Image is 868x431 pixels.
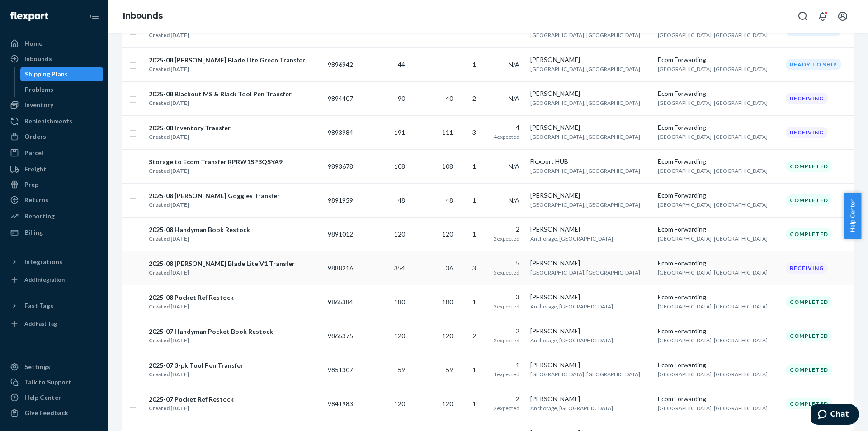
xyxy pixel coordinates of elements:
div: Inventory [24,100,53,109]
span: Anchorage, [GEOGRAPHIC_DATA] [530,337,613,344]
div: Talk to Support [24,378,71,387]
span: 120 [442,400,453,407]
div: Ecom Forwarding [658,225,778,234]
a: Returns [5,193,103,207]
span: 5 expected [494,269,519,276]
div: 2025-08 Inventory Transfer [149,123,231,133]
div: Reporting [24,212,55,221]
span: 2 [472,332,476,340]
div: Receiving [786,262,828,274]
span: Help Center [844,193,861,239]
span: 48 [398,196,405,204]
div: 3 [487,293,519,302]
td: 9865375 [324,319,360,353]
div: Completed [786,398,832,409]
span: N/A [509,196,519,204]
span: [GEOGRAPHIC_DATA], [GEOGRAPHIC_DATA] [530,133,640,140]
div: Ecom Forwarding [658,327,778,336]
td: 9851307 [324,353,360,387]
div: Created [DATE] [149,234,250,243]
span: [GEOGRAPHIC_DATA], [GEOGRAPHIC_DATA] [658,303,768,310]
div: Shipping Plans [25,70,68,79]
span: 3 [472,128,476,136]
a: Orders [5,129,103,144]
td: 9896942 [324,47,360,81]
span: [GEOGRAPHIC_DATA], [GEOGRAPHIC_DATA] [658,66,768,72]
div: Fast Tags [24,301,53,310]
span: 354 [394,264,405,272]
td: 9888216 [324,251,360,285]
span: [GEOGRAPHIC_DATA], [GEOGRAPHIC_DATA] [658,371,768,378]
div: Ecom Forwarding [658,157,778,166]
div: 5 [487,259,519,268]
span: [GEOGRAPHIC_DATA], [GEOGRAPHIC_DATA] [658,269,768,276]
span: 36 [446,264,453,272]
div: Created [DATE] [149,302,234,311]
button: Open account menu [834,7,852,25]
div: Settings [24,362,50,371]
span: 48 [446,196,453,204]
img: Flexport logo [10,12,48,21]
div: Ecom Forwarding [658,360,778,369]
span: Anchorage, [GEOGRAPHIC_DATA] [530,303,613,310]
div: Ecom Forwarding [658,191,778,200]
div: Created [DATE] [149,99,292,108]
div: Ready to ship [786,59,841,70]
div: 2 [487,327,519,336]
span: [GEOGRAPHIC_DATA], [GEOGRAPHIC_DATA] [530,66,640,72]
span: 120 [394,332,405,340]
span: [GEOGRAPHIC_DATA], [GEOGRAPHIC_DATA] [658,133,768,140]
span: — [448,27,453,34]
span: 1 [472,27,476,34]
div: Replenishments [24,117,72,126]
span: 191 [394,128,405,136]
span: — [448,61,453,68]
td: 9893678 [324,149,360,183]
div: Completed [786,228,832,240]
a: Reporting [5,209,103,223]
div: Created [DATE] [149,200,280,209]
div: Freight [24,165,47,174]
span: [GEOGRAPHIC_DATA], [GEOGRAPHIC_DATA] [658,99,768,106]
a: Home [5,36,103,51]
span: [GEOGRAPHIC_DATA], [GEOGRAPHIC_DATA] [658,167,768,174]
span: 120 [442,332,453,340]
a: Help Center [5,390,103,405]
div: 2025-08 [PERSON_NAME] Blade Lite Green Transfer [149,56,305,65]
div: Orders [24,132,46,141]
span: 1 [472,298,476,306]
span: 1 [472,230,476,238]
span: 111 [442,128,453,136]
span: [GEOGRAPHIC_DATA], [GEOGRAPHIC_DATA] [530,371,640,378]
a: Billing [5,225,103,240]
a: Add Integration [5,273,103,287]
button: Give Feedback [5,406,103,420]
div: 4 [487,123,519,132]
div: [PERSON_NAME] [530,123,651,132]
span: 1 [472,366,476,374]
div: Completed [786,330,832,341]
div: 2025-07 3-pk Tool Pen Transfer [149,361,243,370]
div: [PERSON_NAME] [530,394,651,403]
span: N/A [509,61,519,68]
span: [GEOGRAPHIC_DATA], [GEOGRAPHIC_DATA] [658,32,768,38]
span: 2 expected [494,235,519,242]
div: 2025-08 Handyman Book Restock [149,225,250,234]
span: 3 [472,264,476,272]
div: Created [DATE] [149,31,277,40]
div: Ecom Forwarding [658,89,778,98]
td: 9841983 [324,387,360,421]
div: Completed [786,194,832,206]
span: N/A [509,95,519,102]
td: 9894407 [324,81,360,115]
div: 2 [487,225,519,234]
div: Home [24,39,42,48]
button: Integrations [5,255,103,269]
div: [PERSON_NAME] [530,191,651,200]
div: 2025-08 Blackout MS & Black Tool Pen Transfer [149,90,292,99]
span: 2 expected [494,405,519,412]
div: [PERSON_NAME] [530,360,651,369]
div: Receiving [786,127,828,138]
span: 1 [472,162,476,170]
div: Problems [25,85,53,94]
